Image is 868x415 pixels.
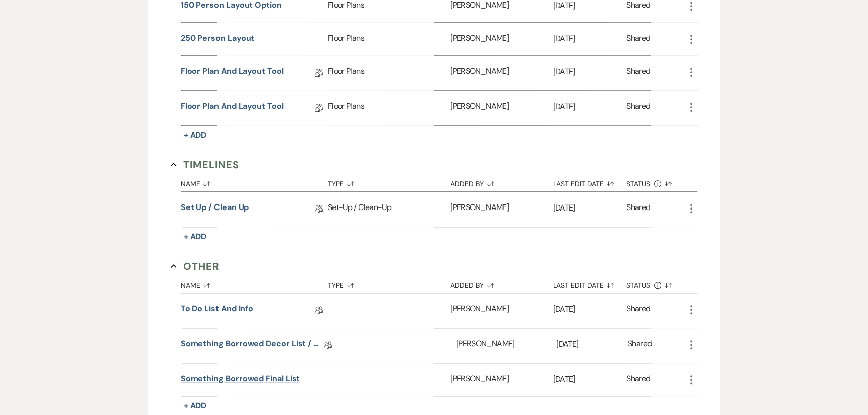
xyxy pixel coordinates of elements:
button: + Add [181,230,210,244]
a: Floor plan and layout tool [181,100,284,116]
p: [DATE] [553,201,626,215]
button: Last Edit Date [553,172,626,191]
div: Shared [626,373,650,386]
div: Shared [626,32,650,46]
div: Floor Plans [328,91,450,125]
div: [PERSON_NAME] [450,56,553,90]
button: Type [328,172,450,191]
button: Added By [450,172,553,191]
button: Name [181,274,328,293]
p: [DATE] [553,32,626,45]
button: Name [181,172,328,191]
button: something borrowed final list [181,373,300,385]
span: Status [626,180,650,187]
div: Shared [626,100,650,116]
p: [DATE] [553,100,626,113]
div: Floor Plans [328,56,450,90]
div: [PERSON_NAME] [450,192,553,227]
div: [PERSON_NAME] [456,328,556,363]
button: Status [626,274,685,293]
button: Added By [450,274,553,293]
a: Floor plan and layout tool [181,65,284,81]
span: + Add [184,231,207,242]
p: [DATE] [553,65,626,78]
span: + Add [184,400,207,411]
a: Set Up / Clean Up [181,201,249,217]
div: [PERSON_NAME] [450,293,553,328]
div: Shared [628,338,652,353]
button: + Add [181,128,210,142]
div: [PERSON_NAME] [450,363,553,396]
a: Something Borrowed Decor List / Selection Form [181,338,324,353]
button: Timelines [171,157,239,172]
button: Type [328,274,450,293]
p: [DATE] [553,303,626,316]
p: [DATE] [553,373,626,386]
button: 250 person layout [181,32,255,44]
a: To Do List and Info [181,303,253,318]
p: [DATE] [556,338,628,351]
button: Status [626,172,685,191]
div: Shared [626,201,650,217]
div: [PERSON_NAME] [450,91,553,125]
div: Shared [626,65,650,81]
button: + Add [181,399,210,413]
button: Other [171,259,220,274]
div: Shared [626,303,650,318]
span: Status [626,282,650,289]
span: + Add [184,130,207,140]
div: [PERSON_NAME] [450,23,553,55]
div: Set-Up / Clean-Up [328,192,450,227]
button: Last Edit Date [553,274,626,293]
div: Floor Plans [328,23,450,55]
